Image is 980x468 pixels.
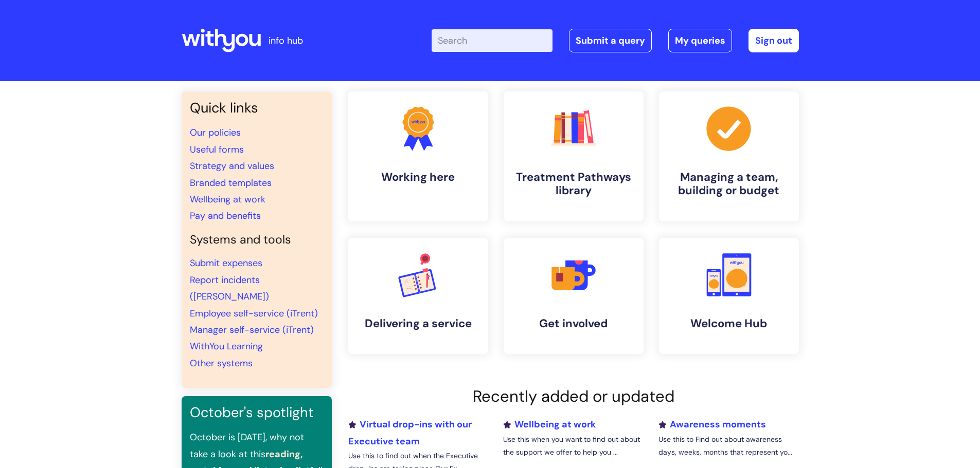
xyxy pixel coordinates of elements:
[190,100,324,116] h3: Quick links
[269,32,303,49] p: info hub
[348,91,488,221] a: Working here
[348,387,799,406] h2: Recently added or updated
[190,177,272,189] a: Branded templates
[357,171,480,184] h4: Working here
[749,29,799,52] a: Sign out
[658,418,766,430] a: Awareness moments
[504,238,644,354] a: Get involved
[569,29,652,52] a: Submit a query
[190,324,314,336] a: Manager self-service (iTrent)
[190,404,324,421] h3: October's spotlight
[503,433,643,459] p: Use this when you want to find out about the support we offer to help you ...
[190,193,265,205] a: Wellbeing at work
[504,91,644,221] a: Treatment Pathways library
[190,143,244,156] a: Useful forms
[659,91,799,221] a: Managing a team, building or budget
[190,307,318,320] a: Employee self-service (iTrent)
[190,160,274,172] a: Strategy and values
[190,233,324,247] h4: Systems and tools
[190,210,261,222] a: Pay and benefits
[503,418,596,430] a: Wellbeing at work
[190,257,262,269] a: Submit expenses
[512,171,635,198] h4: Treatment Pathways library
[667,317,791,330] h4: Welcome Hub
[348,418,472,447] a: Virtual drop-ins with our Executive team
[658,433,798,459] p: Use this to Find out about awareness days, weeks, months that represent yo...
[357,317,480,330] h4: Delivering a service
[659,238,799,354] a: Welcome Hub
[667,171,791,198] h4: Managing a team, building or budget
[432,29,799,52] div: | -
[190,357,253,369] a: Other systems
[190,340,263,352] a: WithYou Learning
[432,29,553,52] input: Search
[190,126,241,139] a: Our policies
[190,274,269,303] a: Report incidents ([PERSON_NAME])
[348,238,488,354] a: Delivering a service
[512,317,635,330] h4: Get involved
[668,29,732,52] a: My queries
